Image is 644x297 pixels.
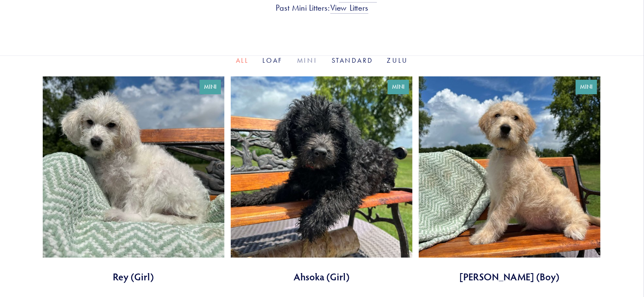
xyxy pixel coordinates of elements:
a: Zulu [387,56,408,64]
a: View Litters [330,3,368,14]
a: All [236,56,249,64]
a: Standard [332,56,373,64]
a: Loaf [263,56,283,64]
a: Mini [297,56,318,64]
